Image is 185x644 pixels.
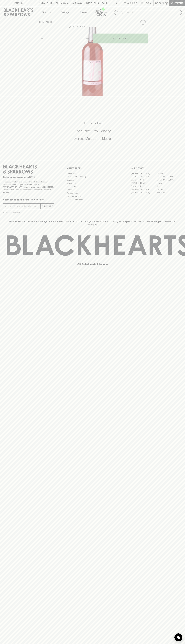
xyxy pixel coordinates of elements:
[171,2,183,5] p: Checkout
[67,182,118,185] a: Contact Us
[5,204,40,208] input: e.g. jane@blackheartsandsparrows.com.au
[121,10,180,15] input: Try "Pinot noir"
[145,2,151,5] p: Login
[37,6,56,18] button: Shop
[156,178,182,182] a: [GEOGRAPHIC_DATA]
[61,11,69,14] p: Tastings
[155,2,162,5] p: $0.00
[69,25,86,28] button: Add to wishlist
[67,188,118,191] a: FAQ's
[131,167,182,170] p: OUR STORES
[47,21,53,23] a: SHOP
[67,167,118,170] p: OTHER AREAS
[93,34,148,43] button: ADD TO CART
[67,185,118,188] a: Gift Cards
[67,175,118,178] a: Business & Bulk Gifting
[156,172,182,175] a: Braddon
[3,121,182,125] h5: Click & Collect
[131,185,156,188] a: Fitzroy North
[131,178,156,182] a: Brunswick West
[139,19,147,26] button: Add to wishlist
[5,220,180,226] p: Blackhearts & Sparrows acknowledges the traditional Custodians of land throughout [GEOGRAPHIC_DAT...
[131,191,156,194] a: [GEOGRAPHIC_DATA]
[3,198,54,201] p: Subscribe to The Blackhearts Newsletter
[42,11,47,14] p: Shop
[67,195,118,198] a: Shipping Information
[67,198,118,201] a: Terms & Conditions
[131,188,156,191] a: [GEOGRAPHIC_DATA]
[156,175,182,178] a: [GEOGRAPHIC_DATA]
[67,178,118,182] a: Careers
[3,129,182,133] h5: Uber Same-Day Delivery
[156,188,182,191] a: Prahran
[3,180,54,194] p: It is against the law to sell or supply alcohol to, or to obtain alcohol on behalf of a person un...
[3,176,54,178] p: Sibling owned and run since [DATE]
[131,172,156,175] a: [GEOGRAPHIC_DATA]
[127,2,137,5] p: Wishlist
[113,37,127,40] p: ADD TO CART
[3,136,182,141] h5: Across Melbourne Metro
[56,6,74,18] a: Tastings
[156,191,182,194] a: Thornbury
[41,204,54,209] button: SUBSCRIBE
[156,182,182,185] a: Fitzroy
[39,21,45,23] a: HOME
[80,11,87,14] p: Stores
[156,185,182,188] a: Geelong
[177,636,180,639] img: bubble-icon
[29,186,53,188] strong: Liquor License #32064953
[67,172,118,175] a: Bottle Drop FAQ's
[74,6,93,18] a: Stores
[131,175,156,178] a: [GEOGRAPHIC_DATA]
[3,211,54,213] p: We will never spam you
[166,2,167,4] p: 0
[67,191,118,195] a: Privacy Policy
[37,27,148,96] img: 29365.png
[42,205,53,208] p: SUBSCRIBE
[3,111,182,155] div: Call to action block
[131,182,156,185] a: [PERSON_NAME]
[14,2,23,5] p: FIND US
